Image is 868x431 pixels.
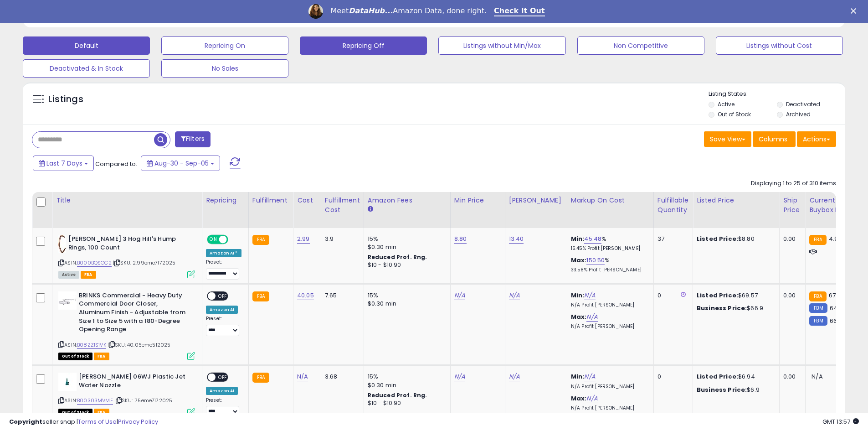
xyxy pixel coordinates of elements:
[697,386,772,394] div: $6.9
[368,243,443,251] div: $0.30 min
[697,373,772,381] div: $6.94
[571,256,587,265] b: Max:
[783,373,798,381] div: 0.00
[368,300,443,308] div: $0.30 min
[58,373,195,415] div: ASIN:
[571,394,587,403] b: Max:
[58,373,77,391] img: 21fb0KU6mKL._SL40_.jpg
[58,271,79,279] span: All listings currently available for purchase on Amazon
[252,373,269,383] small: FBA
[58,291,195,359] div: ASIN:
[297,291,314,300] a: 40.05
[206,306,238,314] div: Amazon AI
[584,372,595,381] a: N/A
[325,196,360,215] div: Fulfillment Cost
[571,256,647,273] div: %
[697,385,747,394] b: Business Price:
[751,179,836,188] div: Displaying 1 to 25 of 310 items
[300,36,427,55] button: Repricing Off
[23,59,150,78] button: Deactivated & In Stock
[753,131,796,147] button: Columns
[368,261,443,269] div: $10 - $10.90
[368,291,443,300] div: 15%
[809,303,827,313] small: FBM
[297,234,310,244] a: 2.99
[154,159,209,168] span: Aug-30 - Sep-05
[118,417,158,426] a: Privacy Policy
[46,159,82,168] span: Last 7 Days
[33,156,94,171] button: Last 7 Days
[830,317,837,325] span: 66
[368,253,427,261] b: Reduced Prof. Rng.
[709,90,845,99] p: Listing States:
[227,236,241,244] span: OFF
[368,196,447,205] div: Amazon Fees
[454,291,465,300] a: N/A
[697,196,776,205] div: Listed Price
[454,234,467,244] a: 8.80
[809,235,826,245] small: FBA
[786,100,820,108] label: Deactivated
[718,100,734,108] label: Active
[438,36,565,55] button: Listings without Min/Max
[697,235,772,243] div: $8.80
[584,291,595,300] a: N/A
[809,316,827,326] small: FBM
[325,291,357,300] div: 7.65
[81,271,96,279] span: FBA
[584,234,601,244] a: 45.48
[161,36,288,55] button: Repricing On
[783,291,798,300] div: 0.00
[349,6,393,15] i: DataHub...
[297,196,317,205] div: Cost
[368,373,443,381] div: 15%
[571,196,650,205] div: Markup on Cost
[809,196,856,215] div: Current Buybox Price
[697,372,738,381] b: Listed Price:
[79,373,190,392] b: [PERSON_NAME] 06WJ Plastic Jet Water Nozzle
[206,259,241,280] div: Preset:
[330,6,487,16] div: Meet Amazon Data, done right.
[509,234,524,244] a: 13.40
[368,400,443,407] div: $10 - $10.90
[95,160,137,168] span: Compared to:
[657,373,686,381] div: 0
[718,110,751,118] label: Out of Stock
[216,374,230,381] span: OFF
[206,316,241,336] div: Preset:
[657,235,686,243] div: 37
[571,245,647,252] p: 15.45% Profit [PERSON_NAME]
[9,417,42,426] strong: Copyright
[571,323,647,330] p: N/A Profit [PERSON_NAME]
[830,304,843,312] span: 64.3
[368,391,427,399] b: Reduced Prof. Rng.
[571,302,647,308] p: N/A Profit [PERSON_NAME]
[368,205,373,213] small: Amazon Fees.
[704,131,751,147] button: Save View
[216,292,230,300] span: OFF
[56,196,198,205] div: Title
[577,36,704,55] button: Non Competitive
[297,372,308,381] a: N/A
[509,196,563,205] div: [PERSON_NAME]
[657,196,689,215] div: Fulfillable Quantity
[571,267,647,273] p: 33.58% Profit [PERSON_NAME]
[9,418,158,426] div: seller snap | |
[94,353,109,360] span: FBA
[108,341,171,348] span: | SKU: 40.05eme512025
[78,417,117,426] a: Terms of Use
[206,196,245,205] div: Repricing
[697,304,772,312] div: $66.9
[77,341,106,349] a: B08ZZ1S1VK
[586,394,597,403] a: N/A
[829,234,842,243] span: 4.99
[79,291,190,336] b: BRINKS Commercial - Heavy Duty Commercial Door Closer, Aluminum Finish - Adjustable from Size 1 t...
[494,6,545,16] a: Check It Out
[454,196,501,205] div: Min Price
[114,397,172,404] span: | SKU: .75eme7172025
[58,353,92,360] span: All listings that are currently out of stock and unavailable for purchase on Amazon
[829,291,845,300] span: 67.99
[809,291,826,301] small: FBA
[697,291,738,300] b: Listed Price:
[141,156,220,171] button: Aug-30 - Sep-05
